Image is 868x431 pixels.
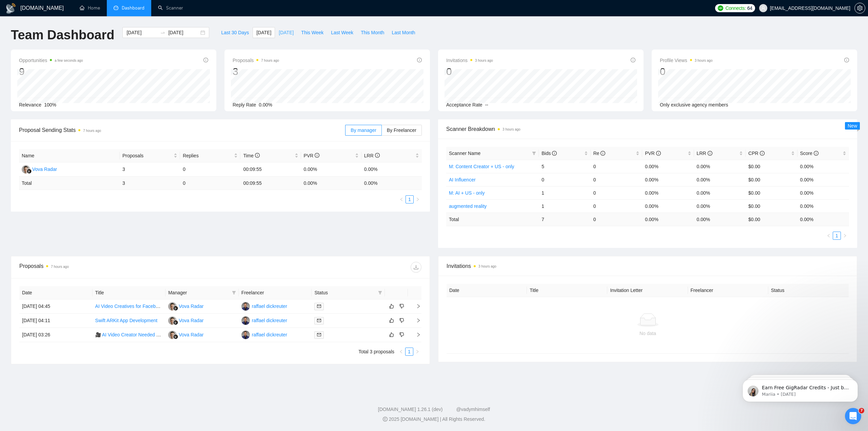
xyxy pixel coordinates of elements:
span: info-circle [417,58,422,62]
span: Replies [183,152,233,159]
a: AI Influencer [449,177,476,182]
button: Last 30 Days [217,27,253,38]
th: Title [93,286,166,299]
span: Proposals [233,56,279,64]
a: M: Content Creator + US - only [449,164,514,169]
span: By manager [351,128,376,133]
a: rdraffael dickreuter [241,332,287,337]
button: Last Week [327,27,357,38]
td: 1 [539,186,590,199]
span: Acceptance Rate [446,102,482,107]
span: Opportunities [19,56,83,64]
button: like [388,302,396,310]
span: to [160,30,165,35]
span: 0.00% [259,102,272,107]
button: download [411,262,421,273]
li: 1 [406,195,414,203]
li: Previous Page [397,195,406,203]
td: 00:09:55 [240,162,301,177]
span: -- [485,102,488,107]
td: 00:09:55 [240,177,301,190]
img: VR [168,331,177,339]
span: Connects: [725,4,746,12]
td: 0.00% [694,199,746,213]
td: 5 [539,160,590,173]
span: Only exclusive agency members [660,102,728,107]
td: 0.00% [694,186,746,199]
button: dislike [398,331,406,339]
iframe: Intercom live chat [845,408,861,424]
button: right [414,195,422,203]
span: right [843,234,847,238]
button: This Month [357,27,388,38]
time: 7 hours ago [83,129,101,133]
a: VRVova Radar [22,166,57,172]
span: dislike [399,318,404,323]
td: 0.00% [797,186,849,199]
span: right [411,304,421,309]
img: VR [168,316,177,325]
td: 0.00% [642,160,694,173]
span: left [827,234,831,238]
span: info-circle [631,58,635,62]
img: rd [241,302,250,311]
time: 7 hours ago [261,59,279,62]
span: filter [377,288,383,298]
span: PVR [304,153,320,158]
span: filter [532,151,536,155]
span: like [389,303,394,309]
th: Title [527,284,607,297]
iframe: Intercom notifications message [732,365,868,413]
td: 0.00% [642,173,694,186]
span: user [761,6,766,11]
th: Replies [180,149,240,162]
span: dislike [399,332,404,337]
a: 1 [406,196,413,203]
span: LRR [364,153,380,158]
span: By Freelancer [387,128,416,133]
span: dislike [399,303,404,309]
span: 64 [747,4,752,12]
span: info-circle [255,153,260,158]
td: 0 [591,160,642,173]
img: gigradar-bm.png [27,169,32,174]
div: Vova Radar [32,165,57,173]
span: dashboard [114,5,118,10]
li: Next Page [413,348,421,356]
th: Manager [165,286,239,299]
span: info-circle [708,151,712,156]
div: raffael dickreuter [252,317,287,324]
span: Last Week [331,29,353,36]
li: Next Page [841,232,849,240]
button: [DATE] [275,27,297,38]
p: Message from Mariia, sent 4w ago [29,26,117,32]
span: info-circle [203,58,208,62]
td: Total [19,177,120,190]
td: 7 [539,213,590,226]
span: info-circle [814,151,818,156]
time: 3 hours ago [502,128,520,131]
li: Total 3 proposals [358,348,394,356]
button: [DATE] [253,27,275,38]
span: left [399,350,403,354]
span: Reply Rate [233,102,256,107]
td: 0.00% [642,186,694,199]
span: This Month [361,29,384,36]
span: 100% [44,102,56,107]
a: Swift ARKit App Development [95,318,158,323]
th: Name [19,149,120,162]
span: filter [531,148,537,158]
span: Re [593,151,606,156]
span: Scanner Name [449,151,480,156]
span: Bids [541,151,557,156]
button: right [841,232,849,240]
span: mail [317,318,321,322]
button: right [413,348,421,356]
td: 0.00% [797,160,849,173]
td: 0.00% [642,199,694,213]
a: augmented reality [449,203,487,209]
input: End date [168,29,199,36]
a: rdraffael dickreuter [241,303,287,309]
